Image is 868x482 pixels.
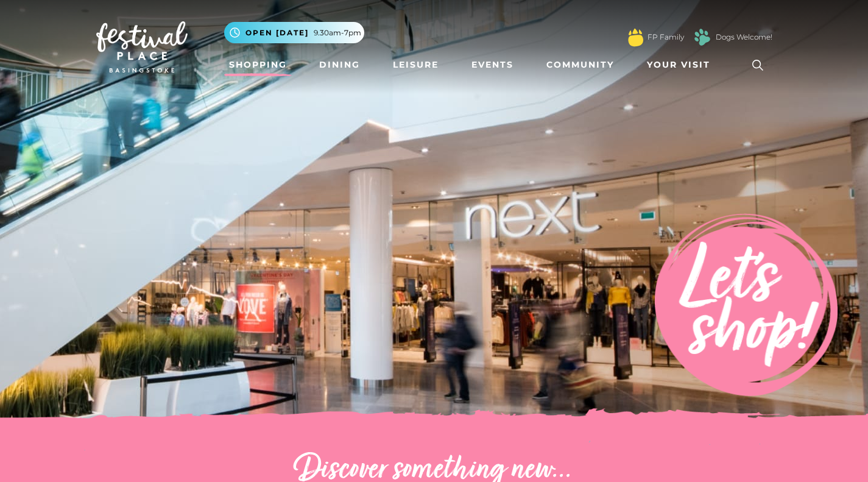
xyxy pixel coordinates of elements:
a: Shopping [224,54,292,76]
span: Your Visit [647,58,710,71]
a: Community [542,54,619,76]
a: Your Visit [642,54,721,76]
span: 9.30am-7pm [314,27,361,38]
a: Dining [314,54,365,76]
a: Events [467,54,518,76]
img: Festival Place Logo [96,21,188,73]
a: Dogs Welcome! [716,32,772,43]
span: Open [DATE] [245,27,309,38]
button: Open [DATE] 9.30am-7pm [224,22,364,43]
a: FP Family [647,32,684,43]
a: Leisure [388,54,443,76]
